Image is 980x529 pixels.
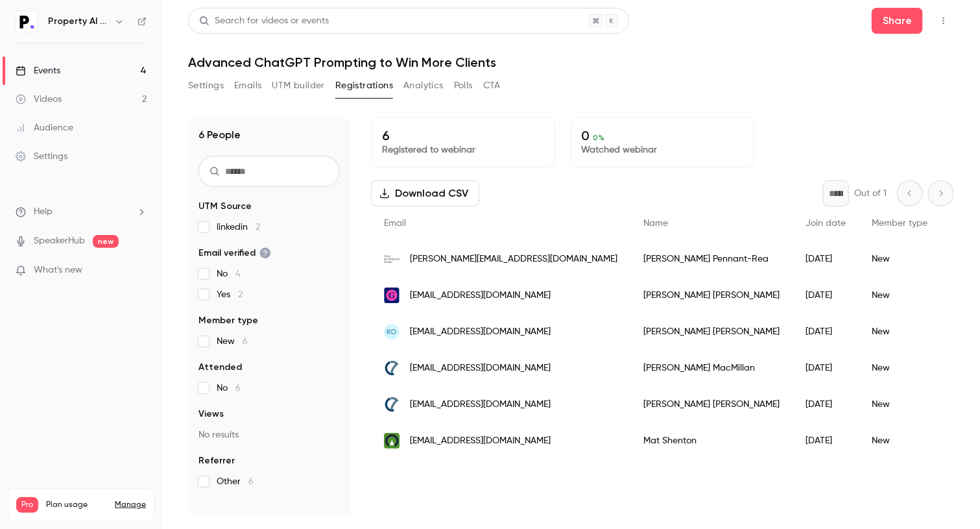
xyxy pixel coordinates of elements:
span: Attended [198,361,242,374]
div: [DATE] [793,350,859,386]
span: Help [34,205,53,219]
button: CTA [483,75,501,96]
img: c7architects.com [384,360,400,376]
img: graphicks.co.uk [384,288,400,303]
div: Settings [16,150,67,163]
span: 2 [256,223,260,232]
div: [PERSON_NAME] [PERSON_NAME] [630,314,793,350]
span: Referrer [198,454,235,467]
h1: Advanced ChatGPT Prompting to Win More Clients [188,55,954,70]
p: Registered to webinar [382,143,544,156]
a: Manage [115,500,146,510]
span: What's new [34,264,82,277]
p: 0 [582,128,744,143]
div: Videos [16,93,62,106]
div: [PERSON_NAME] Pennant-Rea [630,241,793,277]
p: Out of 1 [854,187,887,200]
span: 6 [243,337,248,346]
button: UTM builder [272,75,325,96]
span: Pro [16,497,38,513]
div: Search for videos or events [199,14,329,28]
span: Views [198,408,224,421]
button: Polls [454,75,473,96]
div: [PERSON_NAME] [PERSON_NAME] [630,386,793,423]
span: [EMAIL_ADDRESS][DOMAIN_NAME] [410,325,551,339]
span: No [217,382,241,395]
img: vinearchitecture.com [384,251,400,267]
span: 4 [235,269,241,278]
button: Registrations [335,75,393,96]
span: No [217,267,241,280]
span: 6 [235,384,241,393]
span: [EMAIL_ADDRESS][DOMAIN_NAME] [410,434,551,448]
span: Other [217,475,254,488]
button: Settings [188,75,224,96]
div: New [859,423,940,459]
div: New [859,386,940,423]
span: [EMAIL_ADDRESS][DOMAIN_NAME] [410,398,551,412]
span: Email [384,219,406,228]
span: New [217,335,248,348]
div: [DATE] [793,241,859,277]
span: 0 % [593,133,605,142]
div: [DATE] [793,277,859,314]
p: 6 [382,128,544,143]
div: New [859,314,940,350]
img: Property AI Tools [16,11,37,32]
li: help-dropdown-opener [16,205,147,219]
span: KO [387,326,397,338]
button: Emails [234,75,261,96]
span: Email verified [198,247,271,260]
span: Join date [806,219,846,228]
div: [DATE] [793,386,859,423]
span: 2 [238,290,243,299]
span: linkedin [217,221,260,234]
div: [DATE] [793,423,859,459]
div: New [859,350,940,386]
h1: 6 People [198,127,241,143]
iframe: Noticeable Trigger [131,265,147,277]
button: Analytics [403,75,444,96]
h6: Property AI Tools [48,15,109,28]
p: Watched webinar [582,143,744,156]
span: [PERSON_NAME][EMAIL_ADDRESS][DOMAIN_NAME] [410,252,617,266]
img: your-move.co.uk [384,433,400,449]
button: Download CSV [371,180,479,206]
span: [EMAIL_ADDRESS][DOMAIN_NAME] [410,289,551,302]
div: Audience [16,121,73,134]
span: UTM Source [198,200,252,213]
div: [PERSON_NAME] MacMillan [630,350,793,386]
p: No results [198,428,340,441]
img: c7architects.com [384,397,400,412]
div: Mat Shenton [630,423,793,459]
span: [EMAIL_ADDRESS][DOMAIN_NAME] [410,362,551,375]
span: 6 [248,477,254,486]
div: [DATE] [793,314,859,350]
section: facet-groups [198,200,340,488]
span: Plan usage [46,500,107,510]
div: [PERSON_NAME] [PERSON_NAME] [630,277,793,314]
div: New [859,277,940,314]
div: New [859,241,940,277]
span: Member type [872,219,927,228]
button: Share [872,8,923,34]
a: SpeakerHub [34,234,85,248]
span: new [93,235,119,248]
span: Name [643,219,668,228]
div: Events [16,64,60,77]
span: Yes [217,288,243,301]
span: Member type [198,314,258,327]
